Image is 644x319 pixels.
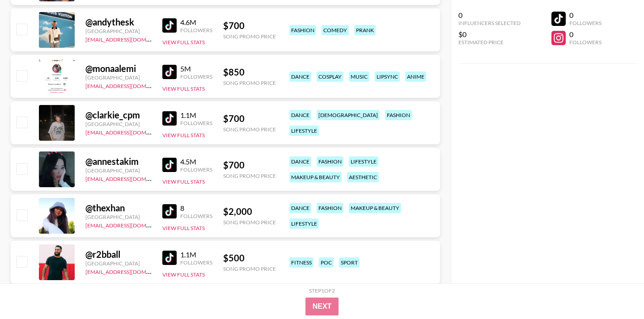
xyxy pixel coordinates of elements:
a: [EMAIL_ADDRESS][DOMAIN_NAME] [85,220,175,229]
div: [GEOGRAPHIC_DATA] [85,260,152,267]
img: TikTok [162,158,177,172]
button: View Full Stats [162,132,205,139]
a: [EMAIL_ADDRESS][DOMAIN_NAME] [85,81,175,89]
div: [GEOGRAPHIC_DATA] [85,28,152,34]
div: poc [319,257,334,268]
div: fashion [317,156,343,167]
div: @ annestakim [85,156,152,167]
a: [EMAIL_ADDRESS][DOMAIN_NAME] [85,267,175,275]
div: fashion [289,25,316,35]
div: cosplay [317,71,343,82]
div: [GEOGRAPHIC_DATA] [85,121,152,127]
img: TikTok [162,111,177,126]
div: Song Promo Price [223,126,276,133]
div: Followers [569,39,602,46]
button: Next [305,298,339,315]
div: $ 700 [223,20,276,31]
div: lifestyle [349,156,378,167]
a: [EMAIL_ADDRESS][DOMAIN_NAME] [85,174,175,182]
div: [GEOGRAPHIC_DATA] [85,167,152,174]
div: [GEOGRAPHIC_DATA] [85,74,152,81]
button: View Full Stats [162,39,205,46]
div: Song Promo Price [223,80,276,86]
div: $ 700 [223,113,276,124]
div: 1.1M [180,250,212,259]
img: TikTok [162,204,177,218]
div: Influencers Selected [458,20,521,26]
button: View Full Stats [162,271,205,278]
div: Song Promo Price [223,219,276,226]
div: makeup & beauty [349,203,401,213]
div: anime [405,71,426,82]
div: Followers [180,213,212,219]
div: 1.1M [180,111,212,120]
div: dance [289,110,311,120]
div: [GEOGRAPHIC_DATA] [85,214,152,220]
div: Followers [180,73,212,80]
div: @ monaalemi [85,63,152,74]
button: View Full Stats [162,178,205,185]
div: @ thexhan [85,202,152,214]
div: 4.6M [180,18,212,27]
div: 0 [569,11,602,20]
div: 4.5M [180,157,212,166]
div: lifestyle [289,218,319,229]
div: comedy [322,25,349,35]
div: lifestyle [289,126,319,136]
div: $ 850 [223,67,276,78]
div: Followers [180,27,212,34]
div: Step 1 of 2 [309,287,335,294]
div: Followers [569,20,602,26]
div: Song Promo Price [223,33,276,40]
div: $ 2,000 [223,206,276,217]
div: lipsync [375,71,400,82]
div: prank [354,25,376,35]
div: fashion [385,110,412,120]
div: @ andythesk [85,17,152,28]
div: Song Promo Price [223,172,276,179]
div: fitness [289,257,314,268]
div: dance [289,203,311,213]
img: TikTok [162,65,177,79]
div: $ 700 [223,159,276,171]
button: View Full Stats [162,85,205,92]
img: TikTok [162,18,177,33]
div: @ clarkie_cpm [85,109,152,121]
div: dance [289,156,311,167]
div: $ 500 [223,252,276,264]
div: Followers [180,259,212,266]
div: fashion [317,203,343,213]
div: [DEMOGRAPHIC_DATA] [317,110,380,120]
div: Followers [180,166,212,173]
div: music [349,71,369,82]
img: TikTok [162,251,177,265]
div: 5M [180,64,212,73]
div: Song Promo Price [223,265,276,272]
div: aesthetic [347,172,379,182]
div: $0 [458,30,521,39]
div: Estimated Price [458,39,521,46]
div: @ r2bball [85,249,152,260]
div: Followers [180,120,212,126]
div: sport [339,257,360,268]
div: dance [289,71,311,82]
button: View Full Stats [162,225,205,231]
a: [EMAIL_ADDRESS][DOMAIN_NAME] [85,34,175,43]
div: 0 [458,11,521,20]
div: makeup & beauty [289,172,342,182]
a: [EMAIL_ADDRESS][DOMAIN_NAME] [85,127,175,136]
div: 8 [180,204,212,213]
div: 0 [569,30,602,39]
